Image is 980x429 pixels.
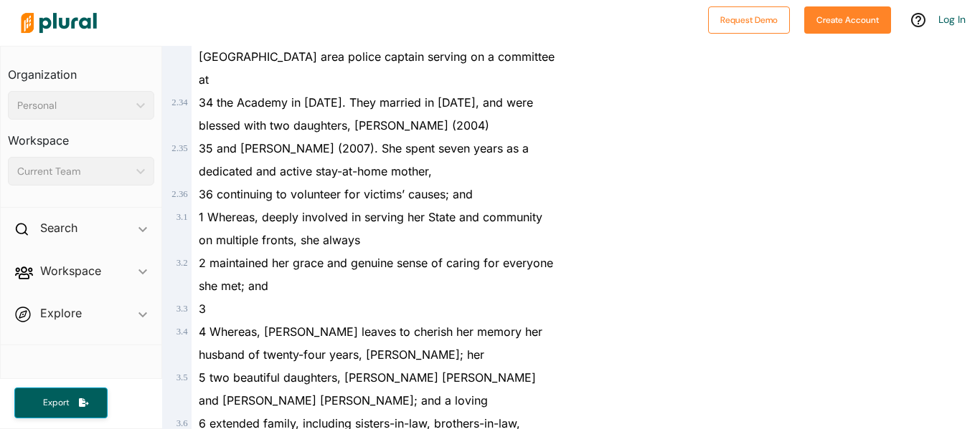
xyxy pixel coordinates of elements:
button: Create Account [804,6,891,34]
span: 5 two beautiful daughters, [PERSON_NAME] [PERSON_NAME] and [PERSON_NAME] [PERSON_NAME]; and a loving [199,370,536,408]
a: Create Account [804,11,891,26]
span: 4 Whereas, [PERSON_NAME] leaves to cherish her memory her husband of twenty-four years, [PERSON_N... [199,324,542,362]
span: 3 . 3 [176,304,188,314]
span: 3 . 2 [176,258,188,268]
a: Request Demo [708,11,790,26]
span: 36 continuing to volunteer for victims’ causes; and [199,187,473,201]
span: 3 . 1 [176,212,188,222]
span: 3 [199,302,206,316]
div: Current Team [17,164,131,179]
h2: Search [40,220,77,236]
span: 3 . 4 [176,327,188,337]
span: 2 maintained her grace and genuine sense of caring for everyone she met; and [199,256,553,293]
span: 3 . 6 [176,418,188,428]
span: 33 met the love of her life, [PERSON_NAME], a [PERSON_NAME][GEOGRAPHIC_DATA] area police captain ... [199,26,555,87]
div: Personal [17,98,131,113]
span: 35 and [PERSON_NAME] (2007). She spent seven years as a dedicated and active stay-at-home mother, [199,141,529,178]
span: 2 . 34 [171,97,187,107]
span: 34 the Academy in [DATE]. They married in [DATE], and were blessed with two daughters, [PERSON_NA... [199,95,533,132]
button: Export [14,387,108,418]
h3: Workspace [8,120,154,151]
span: Export [33,397,79,409]
span: 1 Whereas, deeply involved in serving her State and community on multiple fronts, she always [199,210,542,247]
button: Request Demo [708,6,790,34]
h3: Organization [8,54,154,85]
a: Log In [938,13,966,26]
span: 2 . 36 [171,189,187,199]
span: 2 . 35 [171,143,187,153]
span: 3 . 5 [176,372,188,382]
